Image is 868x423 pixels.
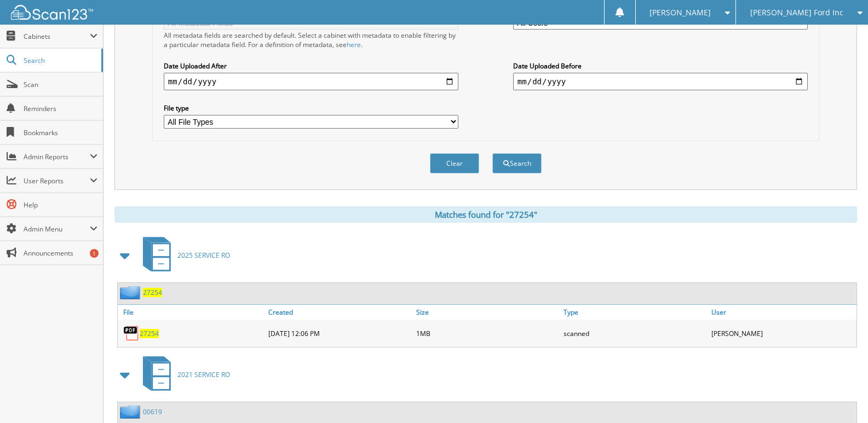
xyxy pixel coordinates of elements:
div: scanned [561,322,709,344]
div: Matches found for "27254" [114,206,857,223]
a: 2021 SERVICE RO [136,353,230,396]
input: end [513,73,808,90]
span: Cabinets [24,32,90,41]
span: Scan [24,80,97,89]
label: Date Uploaded Before [513,61,808,71]
span: Search [24,56,96,65]
img: folder2.png [120,286,143,299]
a: 00619 [143,407,162,416]
img: folder2.png [120,405,143,419]
span: Announcements [24,248,97,258]
span: Help [24,200,97,210]
div: [DATE] 12:06 PM [266,322,413,344]
label: Date Uploaded After [164,61,458,71]
a: 2025 SERVICE RO [136,234,230,277]
div: 1 [90,249,99,258]
a: 27254 [140,329,159,338]
div: 1MB [413,322,561,344]
label: File type [164,103,458,113]
a: File [118,305,266,320]
span: 2021 SERVICE RO [177,370,230,379]
input: start [164,73,458,90]
button: Clear [430,153,479,173]
a: here [347,40,361,49]
button: Search [492,153,542,173]
span: [PERSON_NAME] Ford Inc [750,9,843,16]
span: Admin Menu [24,224,90,234]
div: All metadata fields are searched by default. Select a cabinet with metadata to enable filtering b... [164,31,458,49]
a: 27254 [143,288,162,297]
span: [PERSON_NAME] [649,9,711,16]
img: PDF.png [123,325,140,341]
div: [PERSON_NAME] [709,322,856,344]
a: Type [561,305,709,320]
a: Created [266,305,413,320]
img: scan123-logo-white.svg [11,5,93,20]
a: Size [413,305,561,320]
span: Bookmarks [24,128,97,137]
span: Admin Reports [24,152,90,161]
span: 2025 SERVICE RO [177,251,230,260]
span: Reminders [24,104,97,113]
span: User Reports [24,176,90,186]
a: User [709,305,856,320]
